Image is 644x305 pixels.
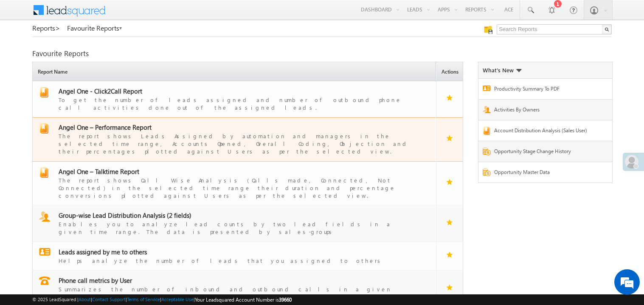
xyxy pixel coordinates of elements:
img: Report [483,148,491,155]
div: To get the number of leads assigned and number of outbound phone call activities done out of the ... [59,95,420,111]
img: report [39,168,49,178]
a: About [79,296,91,302]
img: report [39,211,50,222]
img: report [39,248,51,256]
a: report Phone call metrics by UserSummarizes the number of inbound and outbound calls in a given t... [37,276,432,301]
div: Helps analyze the number of leads that you assigned to others [59,256,420,265]
div: The report shows Leads Assigned by automation and managers in the selected time range, Accounts O... [59,131,420,155]
a: Terms of Service [127,296,160,302]
a: report Group-wise Lead Distribution Analysis (2 fields)Enables you to analyze lead counts by two ... [37,211,432,236]
span: Angel One – Talktime Report [59,167,139,176]
a: Acceptable Use [161,296,194,302]
a: Favourite Reports [67,24,123,32]
span: 39660 [279,296,292,303]
div: Enables you to analyze lead counts by two lead fields in a given time range. The data is presente... [59,219,420,236]
a: report Angel One - Click2Call ReportTo get the number of leads assigned and number of outbound ph... [37,87,432,111]
img: report [39,87,49,97]
a: Reports> [32,24,60,32]
a: report Angel One – Talktime ReportThe report shows Call Wise Analysis (Calls made, Connected, Not... [37,168,432,200]
div: Favourite Reports [32,50,612,57]
img: What's new [516,69,522,72]
img: Report [483,168,491,176]
span: Your Leadsquared Account Number is [195,296,292,303]
a: Productivity Summary To PDF [494,85,593,95]
span: Report Name [35,63,436,81]
span: Angel One - Click2Call Report [59,87,142,95]
img: Report [483,106,491,113]
input: Search Reports [497,24,612,34]
div: What's New [483,66,522,74]
img: Report [483,127,491,135]
span: Group-wise Lead Distribution Analysis (2 fields) [59,211,191,219]
span: Actions [439,63,463,81]
img: Report [483,86,491,91]
div: The report shows Call Wise Analysis (Calls made, Connected, Not Connected) in the selected time r... [59,176,420,200]
span: Angel One – Performance Report [59,123,152,131]
a: Contact Support [92,296,126,302]
span: > [55,23,60,33]
a: report Angel One – Performance ReportThe report shows Leads Assigned by automation and managers i... [37,123,432,155]
a: Activities By Owners [494,106,593,116]
img: report [39,276,50,285]
img: report [39,123,49,134]
a: Account Distribution Analysis (Sales User) [494,127,593,137]
a: Opportunity Master Data [494,168,593,178]
span: Leads assigned by me to others [59,248,147,256]
span: Phone call metrics by User [59,276,132,285]
a: Opportunity Stage Change History [494,148,593,157]
img: Manage all your saved reports! [484,26,492,34]
span: © 2025 LeadSquared | | | | | [32,296,292,304]
div: Summarizes the number of inbound and outbound calls in a given timeperiod by users [59,285,420,301]
a: report Leads assigned by me to othersHelps analyze the number of leads that you assigned to others [37,248,432,265]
